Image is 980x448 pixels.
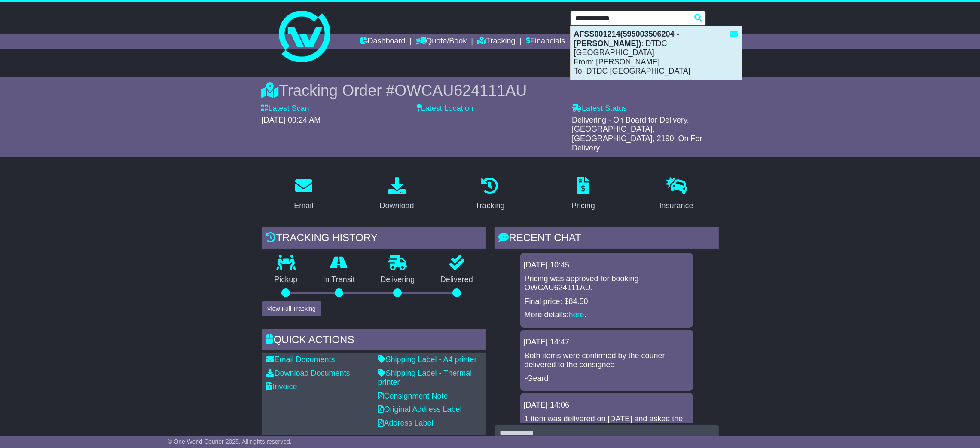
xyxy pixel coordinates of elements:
[394,82,527,99] span: OWCAU624111AU
[262,301,321,316] button: View Full Tracking
[572,104,627,114] label: Latest Status
[525,351,689,370] p: Both items were confirmed by the courier delivered to the consignee
[495,227,719,251] div: RECENT CHAT
[569,310,584,319] a: here
[525,414,689,433] p: 1 item was delivered on [DATE] and asked the courier to advise the ETA for the last item
[571,200,595,212] div: Pricing
[168,438,292,445] span: © One World Courier 2025. All rights reserved.
[525,297,689,307] p: Final price: $84.50.
[566,174,601,215] a: Pricing
[470,174,510,215] a: Tracking
[378,419,434,427] a: Address Label
[368,275,428,285] p: Delivering
[525,374,689,384] p: -Geard
[416,34,467,49] a: Quote/Book
[526,34,565,49] a: Financials
[572,116,702,152] span: Delivering - On Board for Delivery. [GEOGRAPHIC_DATA], [GEOGRAPHIC_DATA], 2190. On For Delivery
[262,329,486,353] div: Quick Actions
[374,174,420,215] a: Download
[294,200,313,212] div: Email
[267,355,335,364] a: Email Documents
[427,275,486,285] p: Delivered
[267,382,297,391] a: Invoice
[262,227,486,251] div: Tracking history
[262,104,309,114] label: Latest Scan
[262,116,321,124] span: [DATE] 09:24 AM
[267,369,350,377] a: Download Documents
[654,174,699,215] a: Insurance
[477,34,515,49] a: Tracking
[525,274,689,293] p: Pricing was approved for booking OWCAU624111AU.
[524,401,690,410] div: [DATE] 14:06
[659,200,693,212] div: Insurance
[378,392,448,400] a: Consignment Note
[574,30,679,48] strong: AFSS001214(595003506204 - [PERSON_NAME])
[378,355,477,364] a: Shipping Label - A4 printer
[262,275,311,285] p: Pickup
[380,200,414,212] div: Download
[524,338,690,347] div: [DATE] 14:47
[378,405,462,414] a: Original Address Label
[360,34,406,49] a: Dashboard
[475,200,504,212] div: Tracking
[417,104,473,114] label: Latest Location
[525,310,689,320] p: More details: .
[524,261,690,270] div: [DATE] 10:45
[571,26,742,80] div: : DTDC [GEOGRAPHIC_DATA] From: [PERSON_NAME] To: DTDC [GEOGRAPHIC_DATA]
[262,81,719,100] div: Tracking Order #
[310,275,368,285] p: In Transit
[378,369,472,387] a: Shipping Label - Thermal printer
[288,174,319,215] a: Email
